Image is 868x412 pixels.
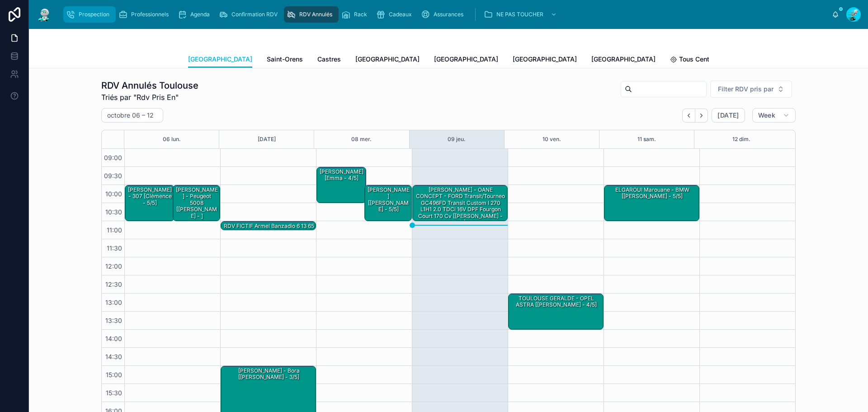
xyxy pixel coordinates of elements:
span: NE PAS TOUCHER [496,11,543,18]
a: RDV Annulés [284,6,339,23]
span: [GEOGRAPHIC_DATA] [513,55,577,64]
a: Prospection [63,6,116,23]
button: 11 sam. [637,130,656,148]
div: [PERSON_NAME] [Emma - 4/5] [318,168,365,183]
img: App logo [36,7,52,22]
div: TOULOUSE GERALDE - OPEL ASTRA [[PERSON_NAME] - 4/5] [509,294,603,329]
span: Saint-Orens [267,55,303,64]
div: [PERSON_NAME] [Emma - 4/5] [317,167,366,203]
span: 09:30 [102,172,124,180]
span: 10:00 [103,190,124,198]
button: 06 lun. [163,130,181,148]
button: [DATE] [258,130,276,148]
div: [PERSON_NAME] - 307 [Clémence - 5/5] [125,185,174,221]
span: [GEOGRAPHIC_DATA] [355,55,420,64]
span: 14:30 [103,353,124,360]
button: 08 mer. [351,130,372,148]
span: [GEOGRAPHIC_DATA] [434,55,498,64]
h1: RDV Annulés Toulouse [101,79,198,92]
div: [PERSON_NAME] - OANE CONCEPT - FORD Transit/Tourneo GC496FD Transit Custom I 270 L1H1 2.0 TDCi 16... [414,186,507,227]
h2: octobre 06 – 12 [107,111,154,120]
div: scrollable content [60,5,832,24]
span: Cadeaux [389,11,412,18]
a: Tous Centres [670,51,719,69]
button: 10 ven. [542,130,561,148]
div: [PERSON_NAME] - bora [[PERSON_NAME] - 3/5] [222,367,315,382]
div: [PERSON_NAME] [[PERSON_NAME] - 5/5] [365,185,412,221]
a: [GEOGRAPHIC_DATA] [355,51,420,69]
a: Cadeaux [373,6,418,23]
a: [GEOGRAPHIC_DATA] [434,51,498,69]
div: RDV FICTIF Armel Banzadio 6 13 65 08 00 - 308 [Emmy - ] [222,222,315,237]
span: Castres [317,55,341,64]
div: [PERSON_NAME] - Peugeot 5008 [[PERSON_NAME] - ] [175,186,220,220]
a: Assurances [418,6,470,23]
div: [PERSON_NAME] - Peugeot 5008 [[PERSON_NAME] - ] [173,185,220,221]
span: Agenda [190,11,210,18]
span: 15:00 [104,371,124,379]
div: ELGAROUI Marouane - BMW [[PERSON_NAME] - 5/5] [604,185,699,221]
button: Back [682,109,695,123]
a: [GEOGRAPHIC_DATA] [513,51,577,69]
span: 15:30 [104,389,124,397]
a: Agenda [175,6,216,23]
div: [PERSON_NAME] - 307 [Clémence - 5/5] [127,186,174,207]
a: Professionnels [116,6,175,23]
span: 11:00 [104,226,124,234]
span: Triés par "Rdv Pris En" [101,92,198,103]
span: 13:00 [103,298,124,306]
span: 09:00 [102,154,124,161]
button: 09 jeu. [448,130,466,148]
a: Rack [339,6,373,23]
span: 10:30 [103,208,124,216]
span: 11:30 [104,244,124,252]
span: Prospection [79,11,109,18]
span: Assurances [434,11,463,18]
span: Rack [354,11,367,18]
button: [DATE] [712,108,745,123]
span: 12:30 [103,280,124,288]
span: Professionnels [131,11,169,18]
button: 12 dim. [732,130,750,148]
div: [PERSON_NAME] - OANE CONCEPT - FORD Transit/Tourneo GC496FD Transit Custom I 270 L1H1 2.0 TDCi 16... [413,185,507,221]
span: Week [758,111,775,119]
span: [GEOGRAPHIC_DATA] [591,55,656,64]
span: [GEOGRAPHIC_DATA] [188,55,252,64]
div: [PERSON_NAME] [[PERSON_NAME] - 5/5] [366,186,411,214]
a: Confirmation RDV [216,6,284,23]
a: [GEOGRAPHIC_DATA] [188,51,252,68]
a: Castres [317,51,341,69]
span: Filter RDV pris par [718,85,774,94]
span: Tous Centres [679,55,719,64]
a: NE PAS TOUCHER [481,6,561,23]
span: Confirmation RDV [231,11,278,18]
button: Next [695,109,708,123]
span: 14:00 [103,335,124,342]
span: RDV Annulés [299,11,332,18]
span: 12:00 [103,262,124,270]
a: Saint-Orens [267,51,303,69]
a: [GEOGRAPHIC_DATA] [591,51,656,69]
button: Select Button [710,81,792,98]
span: 13:30 [103,317,124,324]
div: TOULOUSE GERALDE - OPEL ASTRA [[PERSON_NAME] - 4/5] [510,294,603,309]
div: RDV FICTIF Armel Banzadio 6 13 65 08 00 - 308 [Emmy - ] [221,222,316,231]
button: Week [752,108,796,123]
div: ELGAROUI Marouane - BMW [[PERSON_NAME] - 5/5] [606,186,698,201]
span: [DATE] [717,111,739,119]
